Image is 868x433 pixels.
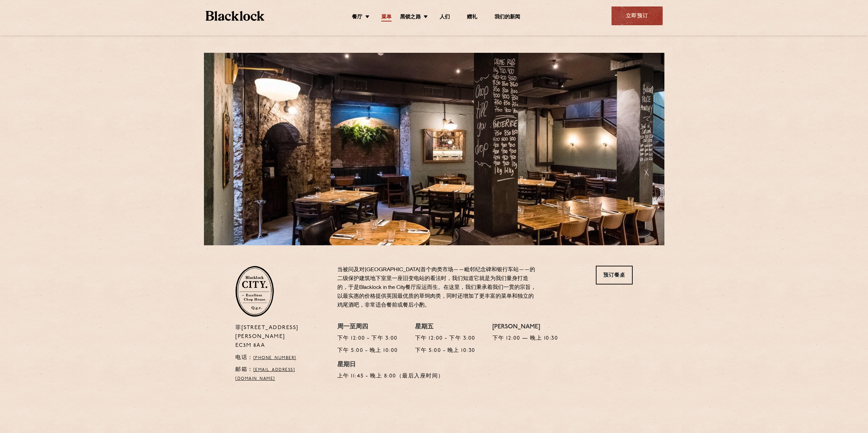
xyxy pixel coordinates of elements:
[492,324,540,330] font: [PERSON_NAME]
[352,14,362,21] a: 餐厅
[467,15,477,20] font: 赠礼
[492,336,558,341] font: 下午 12:00 — 晚上 10:30
[337,324,368,330] font: 周一至周四
[352,15,362,20] font: 餐厅
[415,348,475,353] font: 下午 5:00 - 晚上 10:30
[596,266,633,284] a: 预订餐桌
[235,325,298,339] font: 菲[STREET_ADDRESS][PERSON_NAME]
[400,14,421,21] a: 黑锁之路
[381,15,392,20] font: 菜单
[235,266,274,317] img: City-stamp-default.svg
[400,15,421,20] font: 黑锁之路
[235,355,253,360] font: 电话：
[337,336,398,341] font: 下午 12:00 - 下午 3:00
[603,273,625,278] font: 预订餐桌
[440,15,450,20] font: 人们
[415,336,475,341] font: 下午 12:00 - 下午 3:00
[337,373,444,379] font: 上午 11:45 - 晚上 8:00（最后入座时间）
[467,14,477,21] a: 赠礼
[235,343,265,348] font: EC3M 8AA
[235,367,253,372] font: 邮箱：
[415,324,433,330] font: 星期五
[495,15,520,20] font: 我们的新闻
[337,348,398,353] font: 下午 5:00 - 晚上 10:00
[235,368,295,381] a: [EMAIL_ADDRESS][DOMAIN_NAME]
[440,14,450,21] a: 人们
[337,267,536,308] font: 当被问及对[GEOGRAPHIC_DATA]首个肉类市场——毗邻纪念碑和银行车站——的二级保护建筑地下室里一座旧变电站的看法时，我们知道它就是为我们量身打造的，于是Blacklock in th...
[253,356,296,360] a: [PHONE_NUMBER]
[337,362,356,368] font: 星期日
[626,14,648,19] font: 立即预订
[381,14,392,21] a: 菜单
[495,14,520,21] a: 我们的新闻
[206,11,265,21] img: BL_Textured_Logo-footer-cropped.svg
